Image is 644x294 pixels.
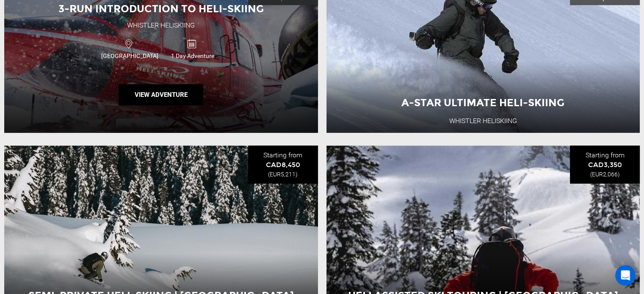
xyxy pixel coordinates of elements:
[98,52,161,60] span: [GEOGRAPHIC_DATA]
[615,265,636,286] div: Open Intercom Messenger
[119,84,203,105] button: View Adventure
[58,3,264,15] span: 3-Run Introduction to Heli-Skiing
[161,52,224,60] span: 1 Day Adventure
[127,21,195,30] div: Whistler Heliskiing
